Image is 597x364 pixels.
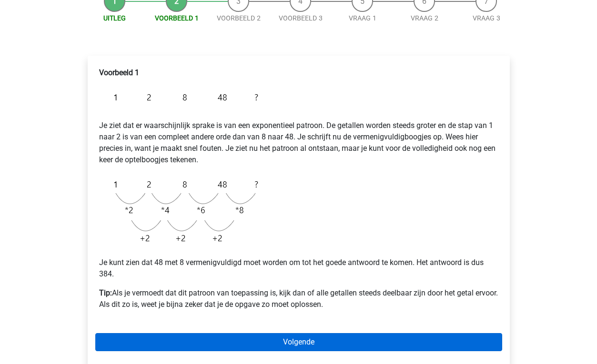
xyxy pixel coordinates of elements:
b: Voorbeeld 1 [99,68,139,77]
a: Vraag 1 [349,14,376,22]
p: Als je vermoedt dat dit patroon van toepassing is, kijk dan of alle getallen steeds deelbaar zijn... [99,287,498,310]
a: Voorbeeld 2 [217,14,261,22]
a: Vraag 3 [473,14,500,22]
b: Tip: [99,288,112,297]
a: Vraag 2 [411,14,438,22]
img: Exponential_Example_1.png [99,86,263,108]
a: Voorbeeld 1 [155,14,199,22]
p: Je kunt zien dat 48 met 8 vermenigvuldigd moet worden om tot het goede antwoord te komen. Het ant... [99,257,498,280]
a: Volgende [95,333,502,351]
a: Voorbeeld 3 [279,14,323,22]
img: Exponential_Example_1_2.png [99,173,263,249]
a: Uitleg [103,14,126,22]
p: Je ziet dat er waarschijnlijk sprake is van een exponentieel patroon. De getallen worden steeds g... [99,108,498,166]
